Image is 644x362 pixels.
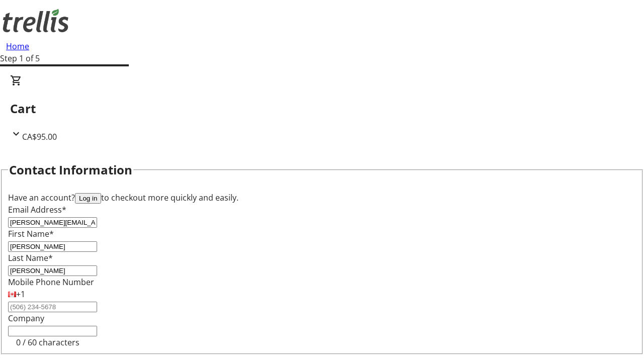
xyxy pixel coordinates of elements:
[8,313,44,324] label: Company
[10,100,634,118] h2: Cart
[9,161,132,179] h2: Contact Information
[8,252,53,263] label: Last Name*
[8,192,636,204] div: Have an account? to checkout more quickly and easily.
[75,193,101,204] button: Log in
[8,228,54,239] label: First Name*
[22,131,57,142] span: CA$95.00
[8,277,94,288] label: Mobile Phone Number
[16,337,79,348] tr-character-limit: 0 / 60 characters
[8,204,66,215] label: Email Address*
[8,302,97,312] input: (506) 234-5678
[10,74,634,143] div: CartCA$95.00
